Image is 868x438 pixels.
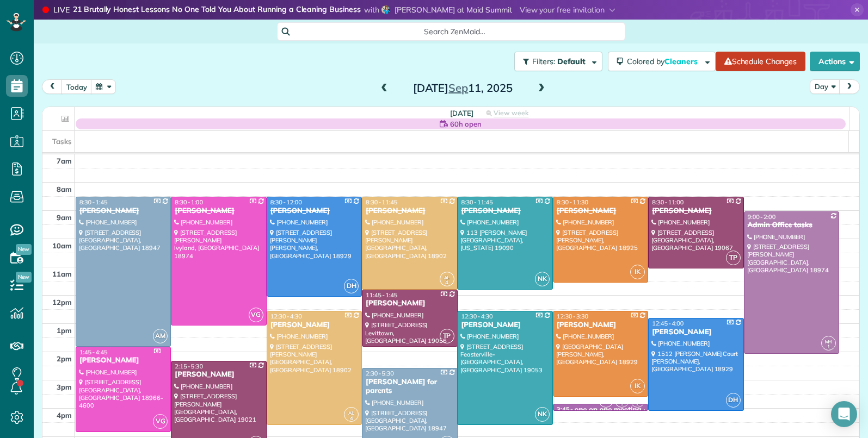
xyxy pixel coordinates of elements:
span: Sep [448,81,468,95]
span: TP [726,251,741,265]
span: AL [444,274,450,280]
span: 12:30 - 3:30 [557,312,588,320]
div: [PERSON_NAME] [270,207,359,216]
img: angela-brown-4d683074ae0fcca95727484455e3f3202927d5098cd1ff65ad77dadb9e4011d8.jpg [381,5,390,14]
span: 9am [57,213,72,222]
span: Cleaners [664,57,699,66]
span: Default [557,57,586,66]
span: 9:00 - 2:00 [748,213,776,221]
span: 8:30 - 1:45 [79,198,108,206]
span: 60h open [450,118,482,129]
span: 12:30 - 4:30 [270,312,302,320]
div: [PERSON_NAME] [651,328,740,337]
span: NK [535,407,550,422]
span: NK [535,272,550,286]
small: 1 [615,399,629,409]
h2: [DATE] 11, 2025 [395,82,531,94]
span: Colored by [627,57,701,66]
button: next [839,79,860,94]
div: [PERSON_NAME] [174,207,263,216]
span: 12:45 - 4:00 [652,320,684,327]
span: 2:15 - 5:30 [175,362,203,370]
span: with [364,5,379,15]
span: 10am [52,241,72,250]
div: [PERSON_NAME] [556,321,645,330]
span: [DATE] [450,109,473,117]
div: [PERSON_NAME] [460,207,549,216]
span: [PERSON_NAME] at Maid Summit [395,5,512,15]
span: 7am [57,157,72,165]
button: Colored byCleaners [608,52,716,71]
div: [PERSON_NAME] for parents [365,378,454,396]
span: IK [630,379,645,393]
span: 8:30 - 11:00 [652,198,684,206]
button: Filters: Default [514,52,602,71]
div: one on one meeting - Maid For You [575,405,693,415]
span: DH [344,279,359,293]
div: [PERSON_NAME] [365,299,454,308]
span: 2:30 - 5:30 [366,370,394,377]
span: AM [153,329,168,343]
span: VG [249,308,263,322]
span: IK [630,265,645,279]
div: Admin Office tasks [747,221,836,230]
span: Filters: [532,57,555,66]
div: [PERSON_NAME] [556,207,645,216]
strong: 21 Brutally Honest Lessons No One Told You About Running a Cleaning Business [73,4,361,16]
div: [PERSON_NAME] [79,207,168,216]
span: 12:30 - 4:30 [461,312,493,320]
span: View week [494,109,528,117]
span: 8:30 - 11:30 [557,198,588,206]
span: 1pm [57,326,72,335]
span: 11am [52,270,72,278]
button: Day [810,79,840,94]
div: [PERSON_NAME] [174,370,263,379]
div: [PERSON_NAME] [651,207,740,216]
small: 2 [631,399,644,409]
span: TP [440,329,454,343]
span: New [16,272,32,283]
span: 8:30 - 11:45 [366,198,397,206]
span: New [16,244,32,255]
span: 8:30 - 12:00 [270,198,302,206]
div: [PERSON_NAME] [365,207,454,216]
span: 11:45 - 1:45 [366,291,397,299]
span: Tasks [52,137,72,146]
button: prev [42,79,63,94]
a: Filters: Default [509,52,602,71]
span: DH [726,393,741,408]
span: 8:30 - 11:45 [461,198,493,206]
span: MH [825,339,833,345]
span: 8am [57,185,72,193]
span: 4pm [57,411,72,420]
div: [PERSON_NAME] [79,356,168,365]
span: 2pm [57,354,72,363]
span: 12pm [52,298,72,306]
div: [PERSON_NAME] [460,321,549,330]
small: 4 [440,278,454,288]
small: 1 [822,342,835,352]
div: [PERSON_NAME] [270,321,359,330]
span: 3pm [57,383,72,391]
span: VG [153,414,168,429]
span: 1:45 - 4:45 [79,348,108,356]
div: Open Intercom Messenger [831,401,857,427]
button: Actions [810,52,860,71]
span: 8:30 - 1:00 [175,198,203,206]
button: today [61,79,92,94]
small: 4 [344,414,358,424]
a: Schedule Changes [716,52,805,71]
span: AL [348,410,354,416]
